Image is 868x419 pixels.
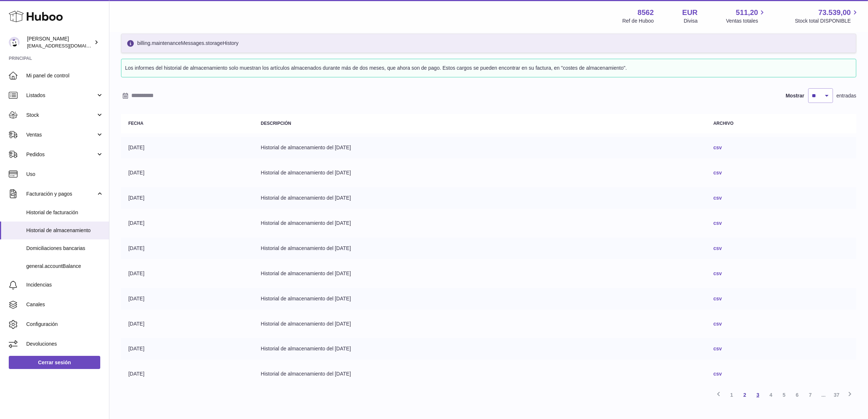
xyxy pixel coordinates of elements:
[26,321,104,328] span: Configuración
[121,338,253,360] td: [DATE]
[725,388,738,401] a: 1
[736,8,758,18] span: 511,20
[26,263,104,270] span: general.accountBalance
[713,145,722,150] a: csv
[27,35,93,49] div: [PERSON_NAME]
[713,220,722,226] a: csv
[713,371,722,377] a: csv
[726,8,767,24] a: 511,20 Ventas totales
[684,18,698,24] div: Divisa
[253,263,706,284] td: Historial de almacenamiento del [DATE]
[26,301,104,308] span: Canales
[778,388,791,401] a: 5
[795,8,859,24] a: 73.539,00 Stock total DISPONIBLE
[125,63,852,73] p: Los informes del historial de almacenamiento solo muestran los artículos almacenados durante más ...
[713,346,722,351] a: csv
[253,338,706,360] td: Historial de almacenamiento del [DATE]
[121,137,253,158] td: [DATE]
[26,171,104,178] span: Uso
[726,18,767,24] span: Ventas totales
[791,388,804,401] a: 6
[26,281,104,288] span: Incidencias
[253,288,706,310] td: Historial de almacenamiento del [DATE]
[26,191,96,197] span: Facturación y pagos
[26,72,104,79] span: Mi panel de control
[121,212,253,234] td: [DATE]
[638,8,654,18] strong: 8562
[26,112,96,119] span: Stock
[121,162,253,184] td: [DATE]
[622,18,654,24] div: Ref de Huboo
[764,388,778,401] a: 4
[713,121,733,126] strong: Archivo
[121,288,253,310] td: [DATE]
[713,245,722,251] a: csv
[128,121,143,126] strong: Fecha
[713,170,722,176] a: csv
[9,37,20,48] img: internalAdmin-8562@internal.huboo.com
[121,238,253,259] td: [DATE]
[253,212,706,234] td: Historial de almacenamiento del [DATE]
[253,162,706,184] td: Historial de almacenamiento del [DATE]
[253,363,706,385] td: Historial de almacenamiento del [DATE]
[795,18,859,24] span: Stock total DISPONIBLE
[682,8,698,18] strong: EUR
[26,245,104,252] span: Domiciliaciones bancarias
[27,43,107,49] span: [EMAIL_ADDRESS][DOMAIN_NAME]
[253,187,706,209] td: Historial de almacenamiento del [DATE]
[817,388,830,401] span: ...
[713,195,722,201] a: csv
[738,388,751,401] a: 2
[26,92,96,99] span: Listados
[261,121,291,126] strong: Descripción
[751,388,764,401] a: 3
[9,356,100,369] a: Cerrar sesión
[837,92,856,99] span: entradas
[26,227,104,234] span: Historial de almacenamiento
[121,263,253,284] td: [DATE]
[713,321,722,327] a: csv
[26,131,96,138] span: Ventas
[713,270,722,276] a: csv
[253,313,706,335] td: Historial de almacenamiento del [DATE]
[253,137,706,158] td: Historial de almacenamiento del [DATE]
[804,388,817,401] a: 7
[121,363,253,385] td: [DATE]
[253,238,706,259] td: Historial de almacenamiento del [DATE]
[830,388,843,401] a: 37
[786,92,804,99] label: Mostrar
[818,8,851,18] span: 73.539,00
[26,209,104,216] span: Historial de facturación
[713,296,722,301] a: csv
[26,151,96,158] span: Pedidos
[121,34,856,53] div: billing.maintenanceMessages.storageHistory
[121,187,253,209] td: [DATE]
[26,341,104,347] span: Devoluciones
[121,313,253,335] td: [DATE]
